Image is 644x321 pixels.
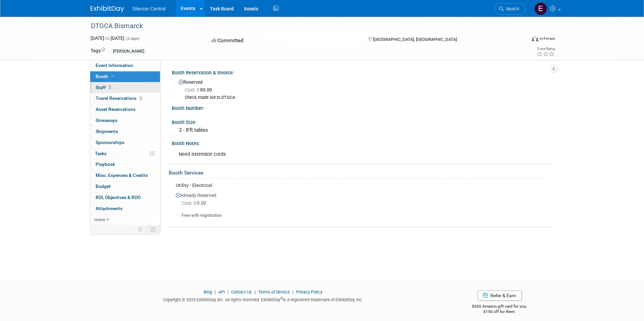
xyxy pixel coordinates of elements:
a: Search [495,3,526,15]
a: Privacy Policy [296,290,322,295]
span: [DATE] [DATE] [91,36,124,41]
a: Attachments [90,203,160,214]
div: $500 Amazon gift card for you, [445,299,554,315]
div: Booth Reservation & Invoice: [172,68,553,76]
a: Sponsorships [90,137,160,148]
sup: ® [280,297,283,300]
span: | [291,290,295,295]
span: 90.00 [185,87,215,92]
span: to [104,36,111,41]
a: Event Information [90,60,160,71]
td: Tags [91,47,105,55]
div: Event Rating [537,47,555,51]
a: API [218,290,225,295]
span: Attachments [96,206,122,211]
a: Misc. Expenses & Credits [90,170,160,181]
img: Emma Houwman [534,2,547,15]
a: Giveaways [90,115,160,126]
span: Giveaways [96,118,117,123]
div: Booth Notes: [172,138,553,147]
a: Staff2 [90,82,160,93]
a: ROI, Objectives & ROO [90,192,160,203]
span: 2 [107,85,112,90]
span: ROI, Objectives & ROO [96,195,141,200]
div: $150 off for them. [445,309,554,315]
div: In-Person [539,36,555,41]
span: Budget [96,184,111,189]
span: Playbook [96,162,115,167]
div: Utility - Electrical [176,182,548,189]
a: Asset Reservations [90,104,160,115]
div: 2 - 8'ft tables [177,125,548,135]
div: Event Format [486,35,555,45]
div: Booth Size: [172,117,553,126]
a: Playbook [90,159,160,170]
a: Tasks [90,148,160,159]
div: Copyright © 2025 ExhibitDay, Inc. All rights reserved. ExhibitDay is a registered trademark of Ex... [91,295,435,303]
span: Shipments [96,129,118,134]
a: Travel Reservations2 [90,93,160,104]
div: Check made out to DTGCA [185,95,548,101]
a: more [90,214,160,225]
div: Need extension cords [174,148,479,161]
a: Terms of Service [258,290,290,295]
a: Blog [204,290,212,295]
div: Booth Services [169,169,553,177]
td: Personalize Event Tab Strip [135,225,147,234]
span: Search [504,6,519,11]
span: | [253,290,257,295]
span: Travel Reservations [96,95,143,101]
a: Contact Us [231,290,252,295]
span: (2 days) [125,37,140,41]
span: more [94,217,105,222]
span: 0.00 [182,200,209,206]
div: [PERSON_NAME] [111,48,146,55]
img: Format-Inperson.png [532,36,538,41]
span: | [213,290,217,295]
div: Free with registration [176,207,548,219]
span: Cost: $ [182,200,197,206]
div: DTGCA Bismarck [89,20,516,32]
span: Event Information [96,63,133,68]
div: Committed [209,35,358,47]
i: Booth reservation complete [111,74,115,78]
span: Asset Reservations [96,107,136,112]
span: Cost: $ [185,87,200,92]
span: [GEOGRAPHIC_DATA], [GEOGRAPHIC_DATA] [373,37,457,42]
span: 2 [138,96,143,101]
div: Booth Number: [172,103,553,112]
a: Refer & Earn [477,291,522,301]
span: | [226,290,230,295]
a: Budget [90,181,160,192]
span: Misc. Expenses & Credits [96,173,148,178]
span: Sponsorships [96,140,124,145]
span: Booth [96,74,116,79]
td: Toggle Event Tabs [147,225,160,234]
span: Silencer Central [132,6,166,11]
span: Tasks [95,151,107,156]
span: Staff [96,85,112,90]
div: Already Reserved [176,189,548,219]
div: Reserved [177,77,548,101]
img: ExhibitDay [91,6,124,12]
a: Booth [90,71,160,82]
a: Shipments [90,126,160,137]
